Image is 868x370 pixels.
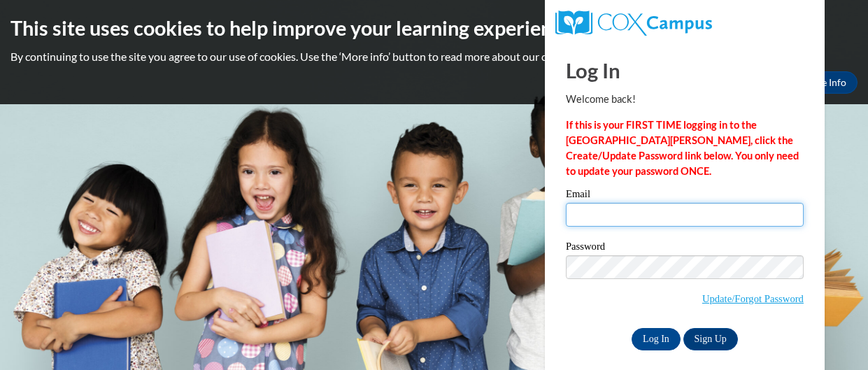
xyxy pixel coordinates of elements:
a: More Info [792,71,858,94]
a: Update/Forgot Password [702,293,804,304]
img: COX Campus [555,10,712,36]
h2: This site uses cookies to help improve your learning experience. [10,14,858,42]
input: Log In [632,328,681,350]
p: Welcome back! [566,92,804,107]
label: Email [566,189,804,203]
a: Sign Up [683,328,738,350]
label: Password [566,241,804,255]
strong: If this is your FIRST TIME logging in to the [GEOGRAPHIC_DATA][PERSON_NAME], click the Create/Upd... [566,119,799,177]
p: By continuing to use the site you agree to our use of cookies. Use the ‘More info’ button to read... [10,49,858,64]
h1: Log In [566,56,804,85]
